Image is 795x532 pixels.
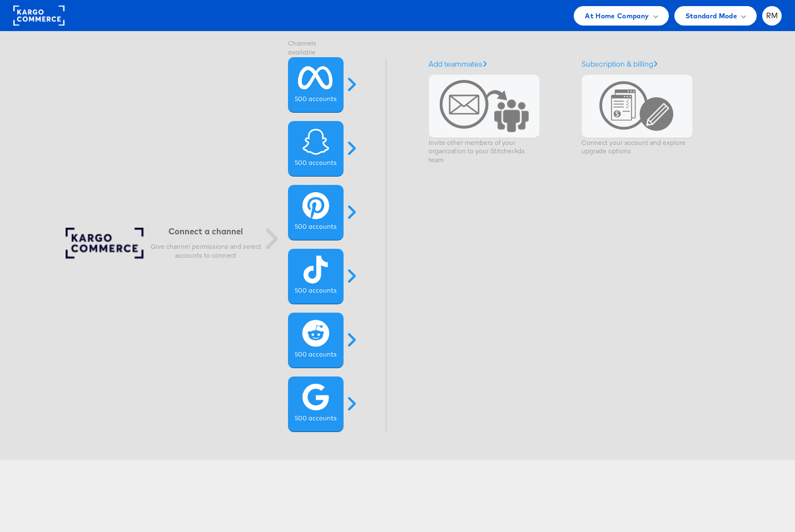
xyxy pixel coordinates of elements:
[766,12,778,19] span: RM
[429,138,540,164] p: Invite other members of your organization to your StitcherAds team
[685,10,737,22] span: Standard Mode
[295,95,336,104] label: 500 accounts
[429,59,487,69] a: Add teammates
[582,138,693,156] p: Connect your account and explore upgrade options
[288,39,344,57] label: Channels available
[295,159,336,168] label: 500 accounts
[150,242,261,260] p: Give channel permissions and select accounts to connect
[295,223,336,232] label: 500 accounts
[295,287,336,295] label: 500 accounts
[582,59,658,69] a: Subscription & billing
[295,350,336,359] label: 500 accounts
[295,414,336,423] label: 500 accounts
[585,10,649,22] span: At Home Company
[150,226,261,237] h6: Connect a channel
